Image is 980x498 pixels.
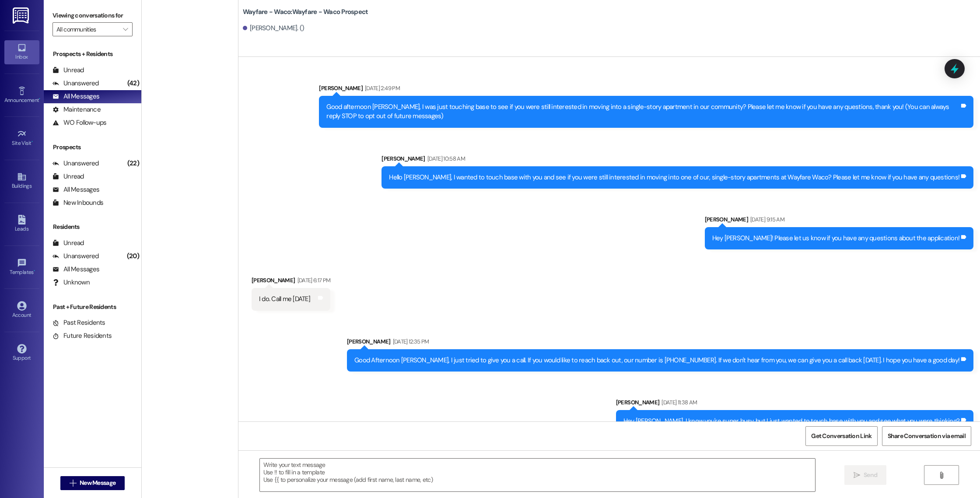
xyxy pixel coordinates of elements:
span: Share Conversation via email [888,431,966,441]
div: [PERSON_NAME] [705,215,974,227]
i:  [123,26,128,33]
div: [DATE] 11:38 AM [659,398,697,407]
div: Unanswered [52,159,99,168]
div: [PERSON_NAME] [616,398,973,410]
i:  [854,472,860,479]
a: Inbox [4,40,39,64]
button: New Message [60,476,125,490]
div: [DATE] 2:49 PM [363,84,400,93]
button: Get Conversation Link [805,426,877,446]
div: [PERSON_NAME] [381,154,973,166]
div: Prospects [44,143,141,152]
div: Good afternoon [PERSON_NAME], I was just touching base to see if you were still interested in mov... [326,102,959,121]
label: Viewing conversations for [52,9,133,22]
div: [DATE] 9:15 AM [748,215,784,224]
div: [PERSON_NAME] [319,84,973,96]
div: All Messages [52,265,99,274]
div: Hello [PERSON_NAME], I wanted to touch base with you and see if you were still interested in movi... [389,173,959,182]
div: [DATE] 10:58 AM [425,154,465,163]
div: New Inbounds [52,198,103,207]
a: Site Visit • [4,126,39,150]
div: [DATE] 12:35 PM [391,337,429,346]
a: Leads [4,212,39,236]
div: Hey [PERSON_NAME], I know you're super busy, but I just wanted to touch base with you and see wha... [623,417,959,426]
div: Unread [52,66,84,75]
a: Support [4,341,39,365]
div: Past + Future Residents [44,302,141,312]
span: New Message [80,478,115,487]
button: Send [844,465,887,485]
div: Residents [44,222,141,231]
div: (20) [125,249,141,263]
img: ResiDesk Logo [13,7,31,24]
a: Templates • [4,256,39,279]
div: Hey [PERSON_NAME]! Please let us know if you have any questions about the application! [712,234,960,243]
div: All Messages [52,185,99,194]
div: Unread [52,172,84,181]
div: Unread [52,238,84,248]
div: Maintenance [52,105,101,114]
div: Unanswered [52,79,99,88]
div: Future Residents [52,331,112,340]
div: All Messages [52,92,99,101]
span: • [31,139,33,145]
button: Share Conversation via email [882,426,971,446]
div: [PERSON_NAME]. () [243,24,304,33]
b: Wayfare - Waco: Wayfare - Waco Prospect [243,7,368,17]
i:  [938,472,945,479]
div: Unanswered [52,252,99,261]
span: Send [864,470,877,480]
div: I do. Call me [DATE] [259,295,310,304]
div: Good Afternoon [PERSON_NAME], I just tried to give you a call. If you would like to reach back ou... [354,356,959,365]
div: [PERSON_NAME] [347,337,973,349]
div: Prospects + Residents [44,49,141,59]
a: Buildings [4,169,39,193]
div: Unknown [52,278,90,287]
div: (42) [125,77,141,90]
span: Get Conversation Link [811,431,871,441]
a: Account [4,298,39,322]
input: All communities [56,22,119,36]
div: WO Follow-ups [52,118,106,127]
i:  [70,480,76,487]
span: • [39,96,40,102]
div: (22) [125,157,141,170]
div: [PERSON_NAME] [252,276,330,288]
div: Past Residents [52,318,105,327]
span: • [34,268,35,274]
div: [DATE] 6:17 PM [295,276,331,285]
